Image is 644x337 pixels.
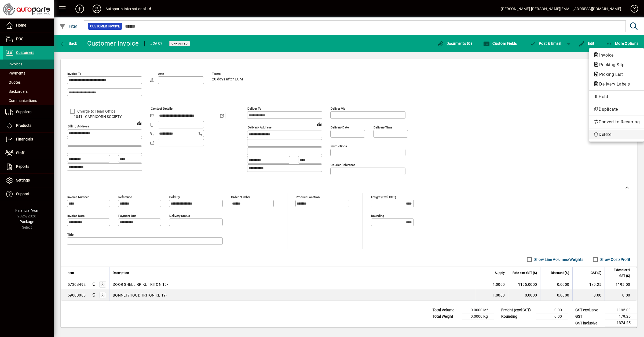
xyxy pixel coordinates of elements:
[593,72,625,77] span: Picking List
[593,82,633,87] span: Delivery Labels
[593,119,640,125] span: Convert to Recurring
[593,62,627,67] span: Packing Slip
[593,53,616,58] span: Invoice
[593,106,640,113] span: Duplicate
[593,131,640,138] span: Delete
[593,94,640,100] span: Hold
